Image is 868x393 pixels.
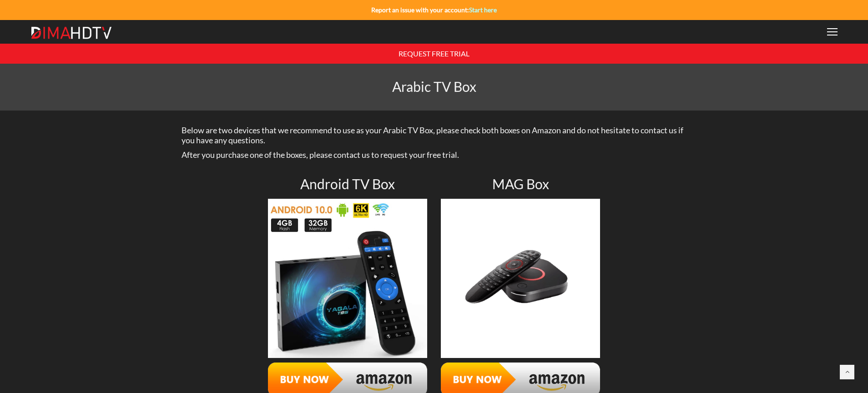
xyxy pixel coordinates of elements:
span: Arabic TV Box [392,78,476,95]
strong: Report an issue with your account: [371,6,497,14]
img: Dima HDTV [30,26,112,40]
a: Back to top [840,365,854,379]
a: Start here [469,6,497,14]
span: After you purchase one of the boxes, please contact us to request your free trial. [182,150,459,160]
span: Below are two devices that we recommend to use as your Arabic TV Box, please check both boxes on ... [182,125,683,145]
span: Android TV Box [300,176,395,192]
a: REQUEST FREE TRIAL [399,49,469,58]
span: MAG Box [492,176,549,192]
